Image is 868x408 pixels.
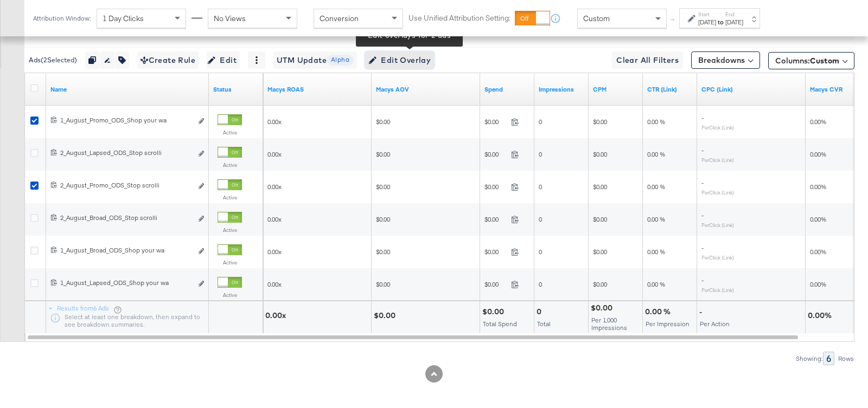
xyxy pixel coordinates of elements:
span: 0.00 % [647,183,665,191]
span: 0.00x [267,248,282,256]
button: Edit [207,51,240,69]
span: $0.00 [484,215,507,223]
span: 0.00x [267,183,282,191]
a: Ad Name. [50,85,205,94]
span: 0.00% [810,280,826,288]
span: 0 [539,280,542,288]
button: Columns:Custom [768,52,854,69]
a: The number of times your ad was served. On mobile apps an ad is counted as served the first time ... [539,85,584,94]
span: $0.00 [376,248,390,256]
span: 0.00 % [647,215,665,223]
span: Clear All Filters [616,54,679,67]
a: Web and App AOV [376,85,476,94]
button: UTM UpdateAlpha [273,51,357,69]
span: $0.00 [376,215,390,223]
span: - [701,178,704,186]
div: [DATE] [725,18,743,27]
span: 0.00x [267,215,282,223]
span: $0.00 [593,215,607,223]
sub: Per Click (Link) [701,222,734,228]
a: The number of clicks received on a link in your ad divided by the number of impressions. [647,85,693,94]
sub: Per Click (Link) [701,189,734,196]
span: Alpha [327,55,354,65]
button: Edit OverlayEdit overlays for 2 ads [365,51,434,69]
span: No Views [214,14,246,23]
div: 0.00 % [645,307,674,317]
div: 2_August_Lapsed_ODS_Stop scrolli [60,148,192,157]
span: $0.00 [484,248,507,256]
span: Edit Overlay [368,54,431,67]
span: UTM Update [277,54,354,67]
label: Active [218,129,242,136]
span: $0.00 [376,118,390,126]
span: $0.00 [593,248,607,256]
span: Edit [210,54,237,67]
span: 0 [539,118,542,126]
label: Active [218,194,242,201]
sub: Per Click (Link) [701,254,734,261]
span: - [701,211,704,219]
span: 0 [539,215,542,223]
span: 0.00% [810,118,826,126]
span: 0.00x [267,280,282,288]
span: 0.00% [810,215,826,223]
a: The average cost you've paid to have 1,000 impressions of your ad. [593,85,639,94]
span: Per Impression [646,320,690,328]
span: $0.00 [593,280,607,288]
a: Unattributed ROAS Web and App [267,85,367,94]
label: End: [725,11,743,18]
div: 0.00% [808,310,835,321]
span: Per Action [700,320,730,328]
div: $0.00 [482,307,507,317]
div: Ads ( 2 Selected) [29,55,77,65]
span: ↑ [668,18,678,22]
a: Shows the current state of your Ad. [213,85,259,94]
span: Columns: [775,55,839,66]
span: - [701,146,704,154]
span: 0 [539,248,542,256]
span: 1 Day Clicks [103,14,144,23]
div: $0.00 [374,310,399,321]
span: 0.00% [810,150,826,158]
span: 0.00% [810,183,826,191]
label: Active [218,226,242,234]
span: 0.00x [267,118,282,126]
span: - [701,243,704,251]
sub: Per Click (Link) [701,157,734,163]
span: $0.00 [593,150,607,158]
div: - [699,307,705,317]
span: 0.00 % [647,248,665,256]
span: 0.00 % [647,150,665,158]
span: 0 [539,183,542,191]
button: Create Rule [137,51,199,69]
span: $0.00 [376,183,390,191]
div: 2_August_Promo_ODS_Stop scrolli [60,181,192,190]
div: 6 [823,352,834,365]
span: $0.00 [593,183,607,191]
span: - [701,113,704,121]
span: Per 1,000 Impressions [591,316,627,332]
div: 2_August_Broad_ODS_Stop scrolli [60,213,192,222]
span: 0.00 % [647,118,665,126]
span: Total [537,320,551,328]
span: Create Rule [141,54,195,67]
span: $0.00 [484,183,507,191]
span: 0 [539,150,542,158]
span: 0.00% [810,248,826,256]
label: Active [218,259,242,266]
span: $0.00 [376,150,390,158]
span: 0.00x [267,150,282,158]
div: 1_August_Lapsed_ODS_Shop your wa [60,279,192,287]
div: 0 [537,307,545,317]
span: $0.00 [593,118,607,126]
span: $0.00 [376,280,390,288]
span: $0.00 [484,280,507,288]
span: Custom [810,56,839,66]
div: Rows [838,355,854,362]
div: 1_August_Broad_ODS_Shop your wa [60,246,192,255]
div: Attribution Window: [33,15,91,22]
span: Custom [583,14,610,23]
span: Total Spend [483,320,517,328]
span: $0.00 [484,118,507,126]
span: 0.00 % [647,280,665,288]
